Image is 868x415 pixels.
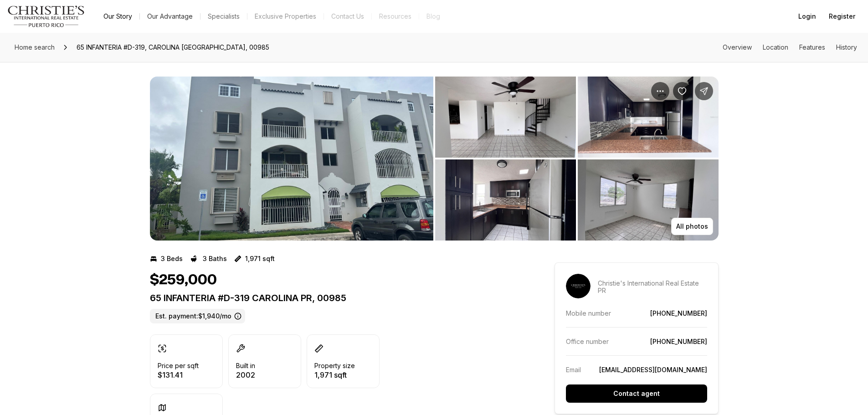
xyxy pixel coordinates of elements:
[671,218,713,235] button: All photos
[158,362,199,369] p: Price per sqft
[73,40,273,55] span: 65 INFANTERIA #D-319, CAROLINA [GEOGRAPHIC_DATA], 00985
[150,77,433,241] li: 1 of 6
[799,43,825,51] a: Skip to: Features
[723,43,752,51] a: Skip to: Overview
[566,366,581,374] p: Email
[435,77,719,241] li: 2 of 6
[314,371,355,379] p: 1,971 sqft
[150,77,433,241] button: View image gallery
[650,309,707,317] a: [PHONE_NUMBER]
[96,10,139,23] a: Our Story
[829,13,855,20] span: Register
[150,292,522,303] p: 65 INFANTERIA #D-319 CAROLINA PR, 00985
[372,10,419,23] a: Resources
[798,13,816,20] span: Login
[435,159,576,241] button: View image gallery
[695,82,713,100] button: Share Property: 65 INFANTERIA #D-319
[651,82,669,100] button: Property options
[7,5,85,27] img: logo
[566,384,707,403] button: Contact agent
[150,309,245,323] label: Est. payment: $1,940/mo
[158,371,199,379] p: $131.41
[836,43,857,51] a: Skip to: History
[650,338,707,345] a: [PHONE_NUMBER]
[763,43,788,51] a: Skip to: Location
[324,10,371,23] button: Contact Us
[247,10,324,23] a: Exclusive Properties
[598,280,707,294] p: Christie's International Real Estate PR
[150,77,719,241] div: Listing Photos
[578,77,719,158] button: View image gallery
[203,255,227,262] p: 3 Baths
[676,223,708,230] p: All photos
[245,255,275,262] p: 1,971 sqft
[236,362,255,369] p: Built in
[140,10,200,23] a: Our Advantage
[419,10,447,23] a: Blog
[11,40,58,55] a: Home search
[599,366,707,374] a: [EMAIL_ADDRESS][DOMAIN_NAME]
[314,362,355,369] p: Property size
[236,371,255,379] p: 2002
[435,77,576,158] button: View image gallery
[15,43,55,51] span: Home search
[150,272,217,289] h1: $259,000
[673,82,691,100] button: Save Property: 65 INFANTERIA #D-319
[613,390,660,397] p: Contact agent
[793,7,822,26] button: Login
[200,10,247,23] a: Specialists
[723,44,857,51] nav: Page section menu
[823,7,861,26] button: Register
[578,159,719,241] button: View image gallery
[161,255,183,262] p: 3 Beds
[566,338,609,345] p: Office number
[566,309,611,317] p: Mobile number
